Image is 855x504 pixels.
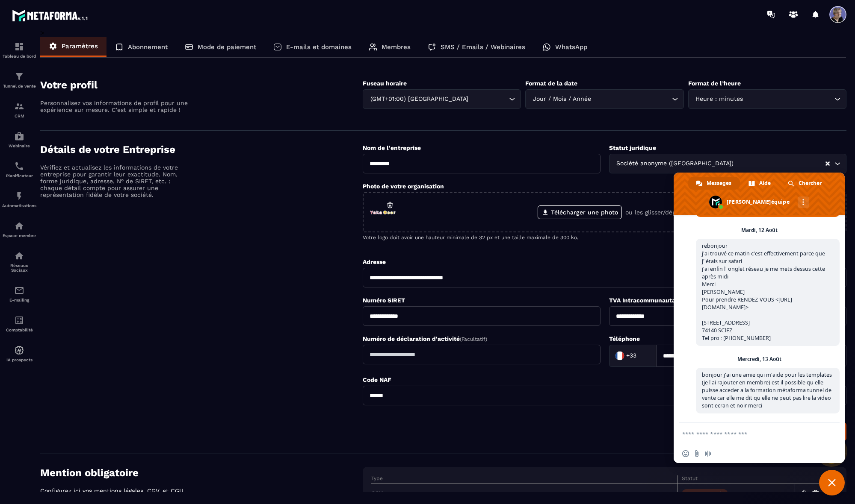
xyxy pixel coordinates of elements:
[2,144,36,148] p: Webinaire
[615,159,736,168] span: Société anonyme ([GEOGRAPHIC_DATA])
[2,185,36,214] a: automationsautomationsAutomatisations
[745,94,832,104] input: Search for option
[525,89,683,109] div: Search for option
[2,357,36,362] p: IA prospects
[741,177,779,190] a: Aide
[609,154,847,173] div: Search for option
[470,94,507,104] input: Search for option
[12,8,89,23] img: logo
[198,43,256,51] p: Mode de paiement
[40,144,363,155] h4: Détails de votre Entreprise
[609,335,640,342] label: Téléphone
[40,79,363,91] h4: Votre profil
[363,80,407,87] label: Fuseau horaire
[2,309,36,339] a: accountantaccountantComptabilité
[759,177,771,190] span: Aide
[609,345,656,367] div: Search for option
[14,221,24,231] img: automations
[2,155,36,185] a: schedulerschedulerPlanificateur
[525,80,577,87] label: Format de la date
[40,164,190,198] p: Vérifiez et actualisez les informations de votre entreprise pour garantir leur exactitude. Nom, f...
[2,84,36,88] p: Tunnel de vente
[14,131,24,141] img: automations
[609,144,656,151] label: Statut juridique
[363,183,444,190] label: Photo de votre organisation
[363,234,846,240] p: Votre logo doit avoir une hauteur minimale de 32 px et une taille maximale de 300 ko.
[2,173,36,178] p: Planificateur
[682,489,728,499] span: Non renseigné
[14,285,24,296] img: email
[363,376,391,383] label: Code NAF
[371,484,677,503] td: CGV
[460,336,487,342] span: (Facultatif)
[363,297,405,304] label: Numéro SIRET
[555,43,587,51] p: WhatsApp
[626,352,636,360] span: +33
[40,100,190,113] p: Personnalisez vos informations de profil pour une expérience sur mesure. C'est simple et rapide !
[2,95,36,125] a: formationformationCRM
[702,242,825,342] span: rebonjour j'ai trouvé ce matin c'est effectivement parce que j''étais sur safari j'ai enfin l' on...
[62,42,98,50] p: Paramètres
[363,258,386,265] label: Adresse
[737,357,781,362] div: Mercredi, 13 Août
[741,228,778,233] div: Mardi, 12 Août
[286,43,352,51] p: E-mails et domaines
[780,177,830,190] a: Chercher
[2,54,36,59] p: Tableau de bord
[14,191,24,201] img: automations
[371,475,677,484] th: Type
[693,450,700,457] span: Envoyer un fichier
[368,94,470,104] span: (GMT+01:00) [GEOGRAPHIC_DATA]
[441,43,525,51] p: SMS / Emails / Webinaires
[2,233,36,238] p: Espace membre
[128,43,168,51] p: Abonnement
[14,315,24,325] img: accountant
[611,347,628,364] img: Country Flag
[14,345,24,355] img: automations
[2,203,36,208] p: Automatisations
[2,125,36,155] a: automationsautomationsWebinaire
[531,94,593,104] span: Jour / Mois / Année
[14,161,24,171] img: scheduler
[40,467,363,479] h4: Mention obligatoire
[819,470,845,495] a: Fermer le chat
[14,41,24,52] img: formation
[688,89,846,109] div: Search for option
[14,71,24,82] img: formation
[14,251,24,261] img: social-network
[593,94,669,104] input: Search for option
[609,297,683,304] label: TVA Intracommunautaire
[702,371,832,409] span: bonjour j'ai une amie qui m'aide pour les templates (je l'ai rajouter en membre) est il possible ...
[736,159,825,168] input: Search for option
[625,209,698,216] p: ou les glisser/déposer ici
[639,349,647,362] input: Search for option
[363,144,421,151] label: Nom de l'entreprise
[799,177,822,190] span: Chercher
[2,328,36,332] p: Comptabilité
[2,263,36,273] p: Réseaux Sociaux
[14,101,24,111] img: formation
[682,450,689,457] span: Insérer un emoji
[2,114,36,118] p: CRM
[688,177,740,190] a: Messages
[677,475,795,484] th: Statut
[707,177,731,190] span: Messages
[538,205,622,219] label: Télécharger une photo
[2,65,36,95] a: formationformationTunnel de vente
[682,423,819,444] textarea: Entrez votre message...
[688,80,741,87] label: Format de l’heure
[2,35,36,65] a: formationformationTableau de bord
[704,450,711,457] span: Message audio
[694,94,745,104] span: Heure : minutes
[825,161,830,167] button: Clear Selected
[363,335,487,342] label: Numéro de déclaration d'activité
[2,279,36,309] a: emailemailE-mailing
[2,298,36,302] p: E-mailing
[382,43,411,51] p: Membres
[363,89,521,109] div: Search for option
[2,244,36,279] a: social-networksocial-networkRéseaux Sociaux
[2,214,36,244] a: automationsautomationsEspace membre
